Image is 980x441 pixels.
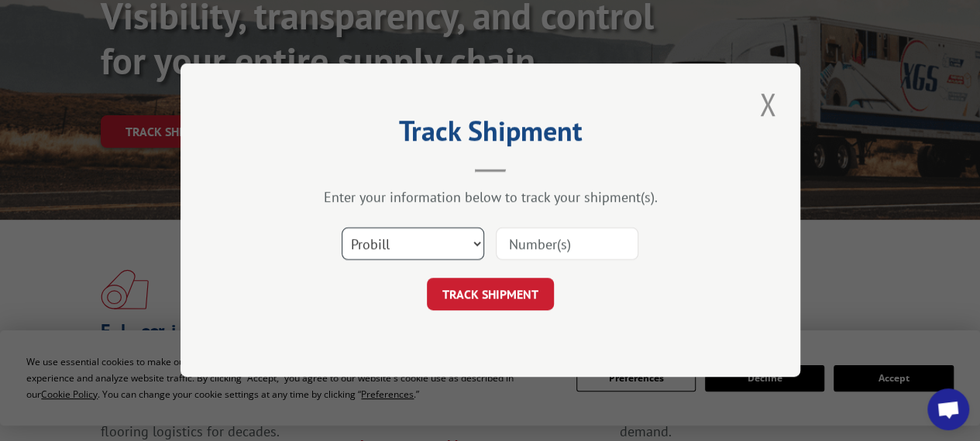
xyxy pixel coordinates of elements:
button: Close modal [755,83,781,125]
a: Open chat [927,388,969,430]
h2: Track Shipment [258,120,723,149]
input: Number(s) [496,228,638,261]
button: TRACK SHIPMENT [427,279,554,311]
div: Enter your information below to track your shipment(s). [258,189,723,207]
